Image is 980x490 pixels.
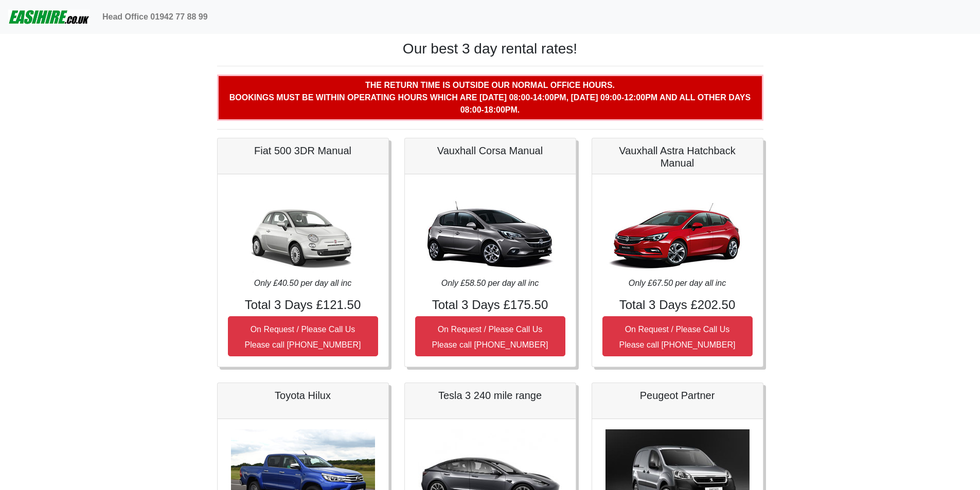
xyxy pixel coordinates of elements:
h5: Tesla 3 240 mile range [415,389,565,402]
h1: Our best 3 day rental rates! [217,40,763,58]
h5: Vauxhall Astra Hatchback Manual [602,144,753,169]
h4: Total 3 Days £202.50 [602,298,753,313]
img: Vauxhall Corsa Manual [418,185,562,277]
h5: Peugeot Partner [602,389,753,402]
small: On Request / Please Call Us Please call [PHONE_NUMBER] [432,325,548,349]
button: On Request / Please Call UsPlease call [PHONE_NUMBER] [415,316,565,356]
b: Head Office 01942 77 88 99 [102,12,208,21]
img: easihire_logo_small.png [8,7,90,27]
i: Only £67.50 per day all inc [629,279,726,287]
img: Fiat 500 3DR Manual [231,185,375,277]
i: Only £58.50 per day all inc [441,279,539,287]
h4: Total 3 Days £175.50 [415,298,565,313]
h4: Total 3 Days £121.50 [228,298,378,313]
small: On Request / Please Call Us Please call [PHONE_NUMBER] [245,325,361,349]
img: Vauxhall Astra Hatchback Manual [605,185,750,277]
h5: Toyota Hilux [228,389,378,402]
small: On Request / Please Call Us Please call [PHONE_NUMBER] [619,325,736,349]
button: On Request / Please Call UsPlease call [PHONE_NUMBER] [602,316,753,356]
b: The return time is outside our normal office hours. Bookings must be within operating hours which... [229,81,751,114]
button: On Request / Please Call UsPlease call [PHONE_NUMBER] [228,316,378,356]
h5: Vauxhall Corsa Manual [415,144,565,157]
a: Head Office 01942 77 88 99 [98,7,212,27]
i: Only £40.50 per day all inc [254,279,351,287]
h5: Fiat 500 3DR Manual [228,144,378,157]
